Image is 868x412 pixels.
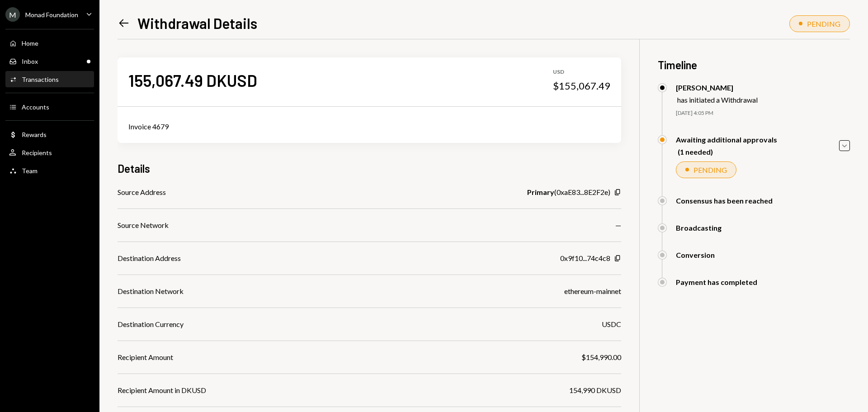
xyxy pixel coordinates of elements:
[560,253,610,264] div: 0x9f10...74c4c8
[22,57,38,65] div: Inbox
[5,144,94,161] a: Recipients
[5,35,94,51] a: Home
[128,70,257,90] div: 155,067.49 DKUSD
[676,109,850,117] div: [DATE] 4:05 PM
[22,76,59,83] div: Transactions
[527,187,554,198] b: Primary
[676,135,777,144] div: Awaiting additional approvals
[569,385,621,396] div: 154,990 DKUSD
[5,71,94,87] a: Transactions
[678,147,777,156] div: (1 needed)
[527,187,610,198] div: ( 0xaE83...8E2F2e )
[22,39,38,47] div: Home
[5,99,94,115] a: Accounts
[22,103,49,111] div: Accounts
[118,385,206,396] div: Recipient Amount in DKUSD
[22,131,47,138] div: Rewards
[564,286,621,297] div: ethereum-mainnet
[658,57,850,72] h3: Timeline
[118,319,184,330] div: Destination Currency
[118,286,184,297] div: Destination Network
[693,166,727,174] div: PENDING
[676,223,722,232] div: Broadcasting
[118,187,166,198] div: Source Address
[553,68,610,76] div: USD
[5,162,94,179] a: Team
[118,253,181,264] div: Destination Address
[118,352,173,363] div: Recipient Amount
[581,352,621,363] div: $154,990.00
[677,95,758,104] div: has initiated a Withdrawal
[676,83,758,92] div: [PERSON_NAME]
[676,278,757,286] div: Payment has completed
[22,167,38,175] div: Team
[118,220,169,231] div: Source Network
[5,7,20,22] div: M
[137,14,257,32] h1: Withdrawal Details
[807,19,840,28] div: PENDING
[676,196,773,205] div: Consensus has been reached
[615,220,621,231] div: —
[553,80,610,92] div: $155,067.49
[22,149,52,156] div: Recipients
[25,11,78,19] div: Monad Foundation
[5,53,94,69] a: Inbox
[602,319,621,330] div: USDC
[118,161,150,176] h3: Details
[676,251,715,259] div: Conversion
[5,126,94,142] a: Rewards
[128,121,610,132] div: Invoice 4679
